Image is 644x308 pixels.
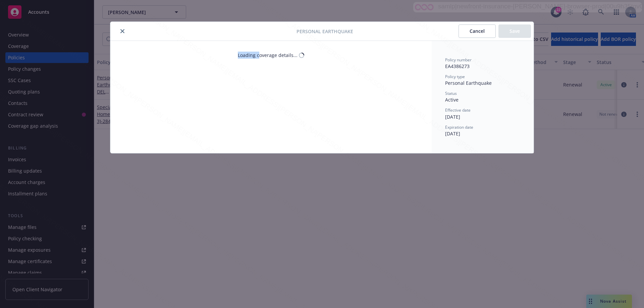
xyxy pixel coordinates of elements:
button: close [118,27,126,35]
span: [DATE] [445,130,460,137]
span: [DATE] [445,114,460,120]
span: Personal Earthquake [297,28,353,35]
span: Expiration date [445,124,473,130]
span: Active [445,97,459,103]
button: Cancel [459,24,496,38]
span: Personal Earthquake [445,80,492,86]
span: Policy type [445,74,465,79]
span: Effective date [445,107,471,113]
span: Status [445,90,457,96]
span: EA4386273 [445,63,470,69]
span: Policy number [445,57,472,63]
div: Loading coverage details... [238,52,298,59]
